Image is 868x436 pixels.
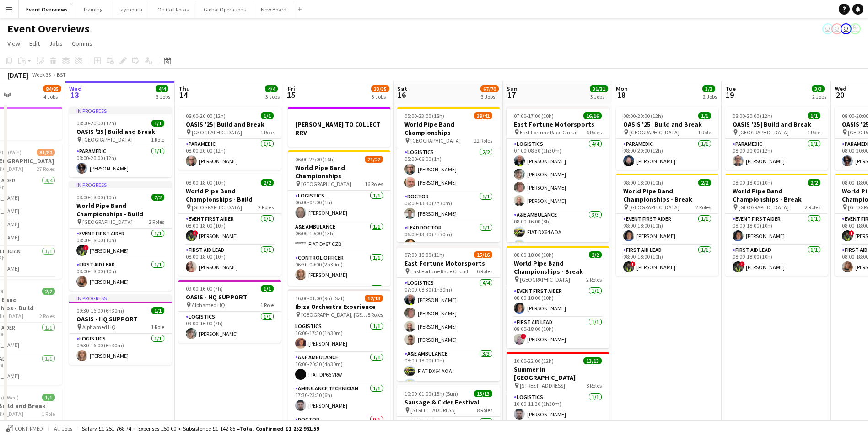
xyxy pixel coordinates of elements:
button: New Board [253,0,294,18]
div: [DATE] [7,70,28,80]
a: Edit [26,37,43,49]
a: Comms [68,37,96,49]
app-user-avatar: Operations Manager [850,23,861,34]
h1: Event Overviews [7,22,90,36]
app-user-avatar: Jackie Tolland [831,23,842,34]
button: Event Overviews [19,0,75,18]
span: Week 33 [30,71,53,78]
button: Training [75,0,110,18]
button: Global Operations [196,0,253,18]
span: Comms [72,39,92,48]
span: Total Confirmed £1 252 961.59 [240,425,319,432]
app-user-avatar: Admin Team [822,23,833,34]
button: Confirmed [5,424,44,434]
div: Salary £1 251 768.74 + Expenses £50.00 + Subsistence £1 142.85 = [82,425,319,432]
button: Taymouth [110,0,150,18]
a: View [4,37,24,49]
span: Confirmed [15,425,43,432]
div: BST [57,71,66,78]
span: Jobs [49,39,63,48]
app-user-avatar: Operations Team [841,23,852,34]
span: Edit [29,39,40,48]
button: On Call Rotas [150,0,196,18]
span: All jobs [52,425,74,432]
a: Jobs [45,37,66,49]
span: View [7,39,20,48]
